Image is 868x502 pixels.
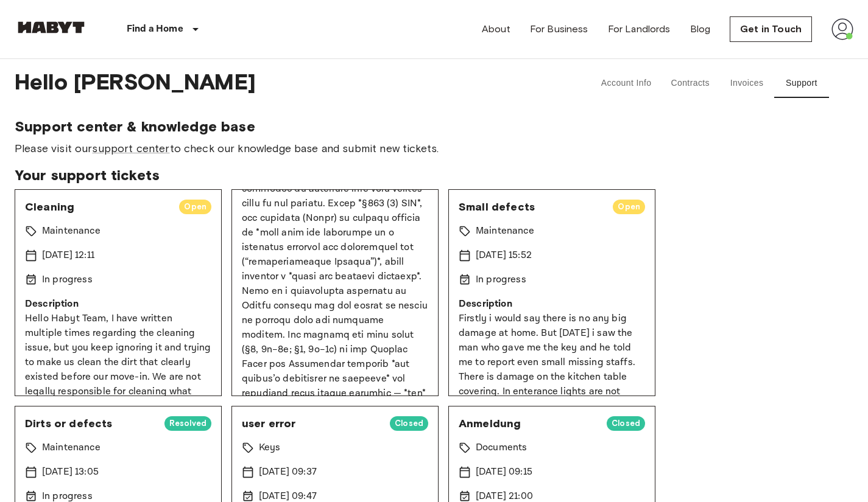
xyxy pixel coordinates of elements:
img: avatar [831,18,853,40]
span: Resolved [164,417,211,430]
span: Anmeldung [459,416,597,431]
p: Description [459,297,645,312]
p: [DATE] 15:52 [476,248,532,263]
p: [DATE] 09:15 [476,465,532,479]
a: For Business [530,22,588,37]
p: [DATE] 12:11 [42,248,94,263]
a: For Landlords [608,22,671,37]
img: Habyt [15,21,88,33]
span: Your support tickets [15,166,853,184]
span: Please visit our to check our knowledge base and submit new tickets. [15,141,853,156]
span: Support center & knowledge base [15,117,853,136]
p: Documents [476,441,527,455]
button: Support [774,69,829,98]
p: [DATE] 13:05 [42,465,99,479]
p: In progress [476,273,526,287]
p: Keys [259,441,281,455]
p: Maintenance [42,224,101,239]
p: Find a Home [127,22,183,37]
span: user error [242,416,380,431]
p: In progress [42,273,93,287]
span: Cleaning [25,200,169,214]
span: Small defects [459,200,603,214]
p: Maintenance [476,224,534,239]
button: Account Info [591,69,662,98]
a: Get in Touch [730,16,812,42]
span: Open [613,201,645,213]
span: Dirts or defects [25,416,155,431]
a: Blog [690,22,711,37]
span: Closed [607,417,645,430]
span: Closed [390,417,428,430]
span: Hello [PERSON_NAME] [15,69,557,98]
button: Invoices [719,69,774,98]
p: Description [25,297,211,312]
span: Open [179,201,211,213]
p: Maintenance [42,441,101,455]
button: Contracts [661,69,719,98]
a: About [482,22,510,37]
a: support center [92,142,169,155]
p: [DATE] 09:37 [259,465,317,479]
